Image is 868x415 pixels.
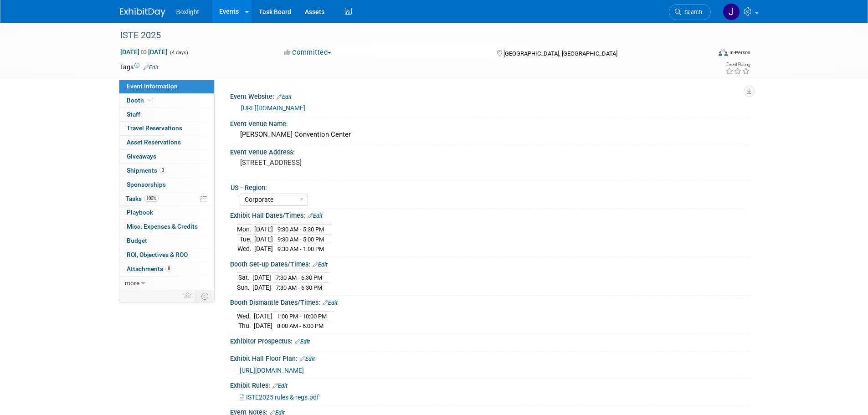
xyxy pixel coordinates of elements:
a: Search [669,4,711,20]
div: ISTE 2025 [117,27,697,44]
td: Tags [120,62,159,72]
span: Event Information [127,82,178,90]
td: Personalize Event Tab Strip [180,290,196,302]
span: 9:30 AM - 5:00 PM [277,236,324,243]
td: Sun. [237,282,252,292]
a: Edit [144,64,159,71]
td: [DATE] [252,282,271,292]
img: Format-Inperson.png [719,49,728,56]
span: Travel Reservations [127,124,182,132]
span: 7:30 AM - 6:30 PM [276,274,322,281]
a: Booth [119,94,214,108]
div: Booth Set-up Dates/Times: [230,257,749,269]
td: Wed. [237,311,254,321]
span: 100% [144,195,159,202]
span: 8 [165,265,172,272]
i: Booth reservation complete [148,97,153,102]
a: [URL][DOMAIN_NAME] [241,104,305,112]
span: (4 days) [169,50,188,56]
div: Event Website: [230,90,749,102]
td: [DATE] [254,224,273,234]
span: Asset Reservations [127,138,181,146]
span: 3 [159,167,166,174]
div: Exhibitor Prospectus: [230,334,749,346]
span: Shipments [127,167,166,174]
a: Misc. Expenses & Credits [119,220,214,234]
span: more [125,279,139,287]
a: Attachments8 [119,262,214,276]
a: Edit [272,383,288,389]
td: Tue. [237,234,254,244]
a: ROI, Objectives & ROO [119,248,214,262]
div: Exhibit Hall Floor Plan: [230,352,749,364]
a: Tasks100% [119,192,214,206]
td: [DATE] [254,244,273,254]
a: Edit [300,356,315,362]
div: Booth Dismantle Dates/Times: [230,296,749,307]
div: Exhibit Hall Dates/Times: [230,209,749,220]
div: Event Venue Address: [230,145,749,157]
a: Budget [119,234,214,248]
a: Travel Reservations [119,122,214,135]
span: 7:30 AM - 6:30 PM [276,284,322,291]
img: ExhibitDay [120,8,165,17]
button: Committed [281,48,335,57]
div: [PERSON_NAME] Convention Center [237,128,742,142]
span: [GEOGRAPHIC_DATA], [GEOGRAPHIC_DATA] [503,50,617,57]
a: Asset Reservations [119,136,214,149]
a: more [119,277,214,290]
span: Tasks [126,195,159,202]
td: [DATE] [254,321,272,331]
a: Edit [308,213,323,219]
div: In-Person [729,49,750,56]
td: [DATE] [254,234,273,244]
a: Staff [119,108,214,122]
a: ISTE2025 rules & regs.pdf [240,394,319,401]
span: Misc. Expenses & Credits [127,223,198,230]
td: Sat. [237,273,252,283]
span: Giveaways [127,153,156,160]
div: Event Format [657,47,751,61]
div: US - Region: [231,181,745,192]
td: Wed. [237,244,254,254]
span: Boxlight [176,8,199,15]
span: Staff [127,111,140,118]
a: Edit [277,94,292,100]
a: Sponsorships [119,178,214,192]
span: Playbook [127,209,153,216]
div: Event Rating [725,62,750,67]
span: 1:00 PM - 10:00 PM [277,313,327,320]
span: ISTE2025 rules & regs.pdf [246,394,319,401]
td: Mon. [237,224,254,234]
td: Toggle Event Tabs [195,290,214,302]
a: Edit [295,338,310,345]
img: Jean Knight [723,3,740,20]
a: Edit [323,300,338,306]
a: Giveaways [119,150,214,164]
span: 8:00 AM - 6:00 PM [277,323,324,329]
td: [DATE] [254,311,272,321]
a: [URL][DOMAIN_NAME] [240,367,304,374]
span: 9:30 AM - 1:00 PM [277,246,324,252]
div: Event Venue Name: [230,117,749,128]
span: ROI, Objectives & ROO [127,251,188,258]
span: to [139,48,148,56]
a: Edit [313,261,328,268]
pre: [STREET_ADDRESS] [240,159,436,167]
td: Thu. [237,321,254,331]
a: Playbook [119,206,214,220]
div: Exhibit Rules: [230,379,749,390]
span: Budget [127,237,147,244]
span: Sponsorships [127,181,166,188]
a: Event Information [119,80,214,93]
span: [DATE] [DATE] [120,48,168,56]
a: Shipments3 [119,164,214,178]
span: 9:30 AM - 5:30 PM [277,226,324,233]
td: [DATE] [252,273,271,283]
span: Booth [127,97,154,104]
span: Search [681,9,702,15]
span: Attachments [127,265,172,272]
